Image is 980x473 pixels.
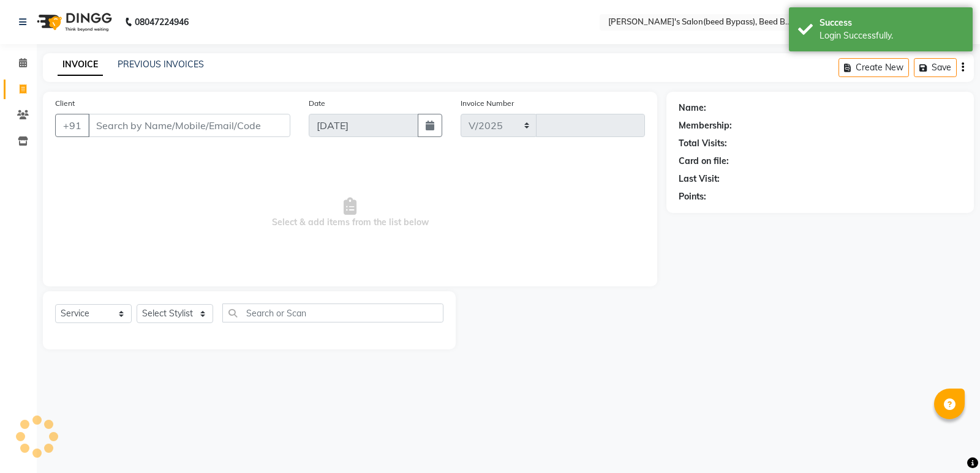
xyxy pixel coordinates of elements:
b: 08047224946 [135,5,189,39]
a: INVOICE [58,54,103,76]
span: Select & add items from the list below [55,152,645,274]
div: Points: [679,190,706,203]
label: Invoice Number [461,98,514,109]
div: Login Successfully. [820,29,963,42]
div: Total Visits: [679,137,727,150]
div: Success [820,17,963,29]
button: Save [914,58,957,77]
div: Card on file: [679,155,729,168]
div: Membership: [679,119,732,132]
img: logo [31,5,115,39]
button: Create New [839,58,909,77]
input: Search or Scan [222,304,443,322]
label: Client [55,98,75,109]
label: Date [309,98,325,109]
button: +91 [55,114,89,137]
a: PREVIOUS INVOICES [118,59,204,70]
input: Search by Name/Mobile/Email/Code [88,114,290,137]
div: Name: [679,102,706,114]
div: Last Visit: [679,173,720,185]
